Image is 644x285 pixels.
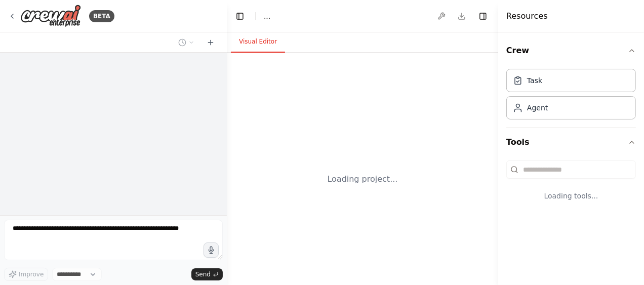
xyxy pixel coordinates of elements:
button: Switch to previous chat [174,36,198,49]
button: Hide left sidebar [233,9,247,23]
h4: Resources [506,10,548,22]
div: Crew [506,65,636,128]
div: Agent [527,103,548,113]
button: Crew [506,36,636,65]
div: Tools [506,156,636,217]
div: BETA [89,10,114,22]
img: Logo [20,5,81,27]
span: Improve [19,270,44,278]
button: Improve [4,268,48,281]
span: Send [195,270,211,278]
button: Start a new chat [203,36,219,49]
button: Visual Editor [231,31,285,53]
button: Send [191,268,223,280]
div: Loading tools... [506,183,636,209]
div: Loading project... [328,173,398,185]
nav: breadcrumb [264,11,270,21]
button: Tools [506,128,636,156]
button: Click to speak your automation idea [204,242,219,258]
span: ... [264,11,270,21]
button: Hide right sidebar [476,9,490,23]
div: Task [527,75,542,86]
